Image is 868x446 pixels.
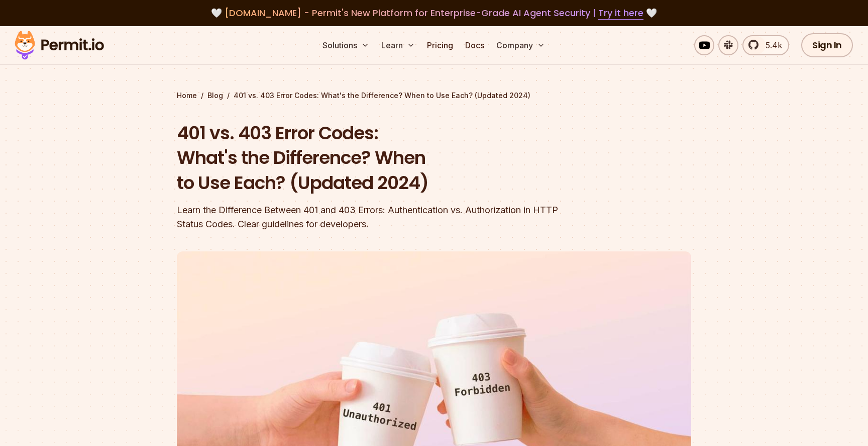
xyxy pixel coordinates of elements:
[598,7,643,20] a: Try it here
[759,39,782,51] span: 5.4k
[10,28,108,62] img: Permit logo
[423,35,457,55] a: Pricing
[742,35,789,55] a: 5.4k
[177,91,197,101] a: Home
[225,7,643,19] span: [DOMAIN_NAME] - Permit's New Platform for Enterprise-Grade AI Agent Security |
[461,35,488,55] a: Docs
[377,35,419,55] button: Learn
[801,33,853,57] a: Sign In
[177,121,563,196] h1: 401 vs. 403 Error Codes: What's the Difference? When to Use Each? (Updated 2024)
[318,35,373,55] button: Solutions
[207,91,223,101] a: Blog
[24,6,844,20] div: 🤍 🤍
[492,35,549,55] button: Company
[177,91,691,101] div: / /
[177,203,563,231] div: Learn the Difference Between 401 and 403 Errors: Authentication vs. Authorization in HTTP Status ...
